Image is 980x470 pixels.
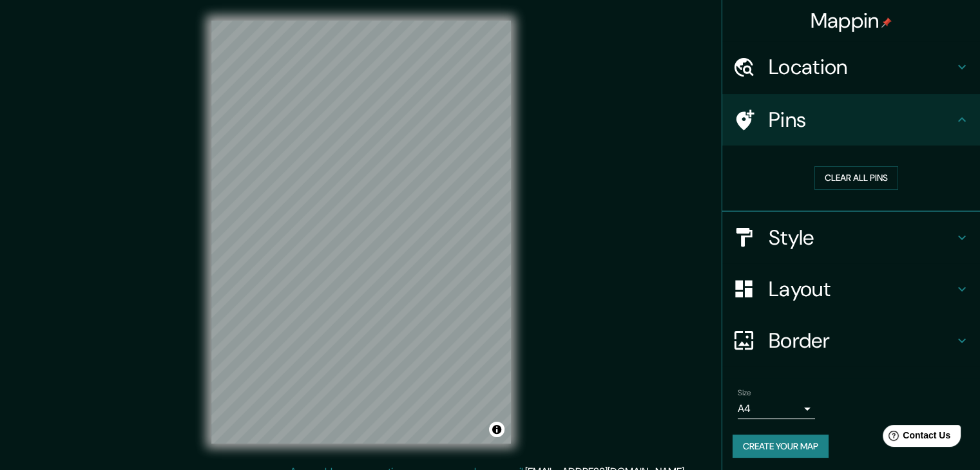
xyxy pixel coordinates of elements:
h4: Mappin [811,8,892,33]
h4: Border [769,328,954,353]
div: Layout [722,263,980,315]
h4: Location [769,54,954,80]
img: pin-icon.png [881,17,892,28]
h4: Style [769,225,954,250]
button: Clear all pins [814,166,898,190]
label: Size [738,387,751,398]
h4: Layout [769,276,954,302]
button: Create your map [733,435,829,458]
div: Location [722,41,980,93]
div: A4 [738,399,815,419]
div: Border [722,315,980,366]
h4: Pins [769,107,954,133]
button: Toggle attribution [489,422,504,437]
iframe: Help widget launcher [865,420,966,456]
canvas: Map [211,21,511,444]
div: Style [722,212,980,263]
div: Pins [722,94,980,146]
